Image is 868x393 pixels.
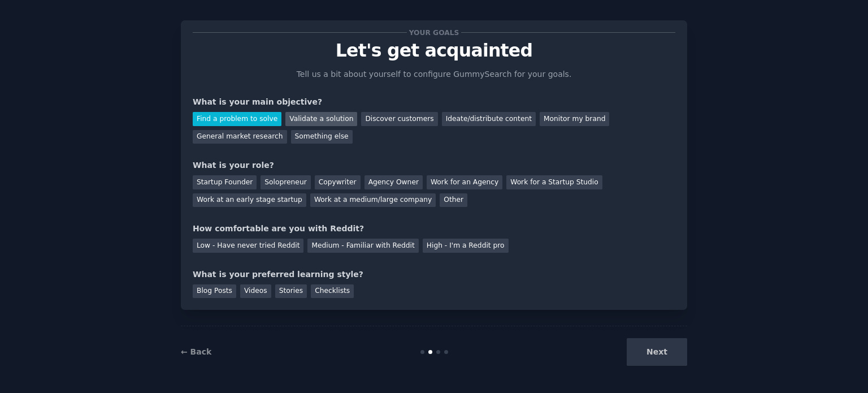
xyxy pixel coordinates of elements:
[311,284,354,299] div: Checklists
[193,223,675,235] div: How comfortable are you with Reddit?
[193,193,306,208] div: Work at an early stage startup
[261,175,310,189] div: Solopreneur
[361,112,437,126] div: Discover customers
[440,193,467,208] div: Other
[506,175,602,189] div: Work for a Startup Studio
[315,175,361,189] div: Copywriter
[193,175,257,189] div: Startup Founder
[427,175,502,189] div: Work for an Agency
[310,193,436,208] div: Work at a medium/large company
[193,41,675,61] p: Let's get acquainted
[193,159,675,171] div: What is your role?
[307,239,418,253] div: Medium - Familiar with Reddit
[193,96,675,108] div: What is your main objective?
[407,27,461,38] span: Your goals
[193,112,281,126] div: Find a problem to solve
[193,284,236,299] div: Blog Posts
[193,269,675,280] div: What is your preferred learning style?
[193,239,303,253] div: Low - Have never tried Reddit
[240,284,271,299] div: Videos
[181,347,211,356] a: ← Back
[285,112,357,126] div: Validate a solution
[423,239,509,253] div: High - I'm a Reddit pro
[442,112,536,126] div: Ideate/distribute content
[364,175,423,189] div: Agency Owner
[292,68,576,80] p: Tell us a bit about yourself to configure GummySearch for your goals.
[540,112,609,126] div: Monitor my brand
[275,284,307,299] div: Stories
[291,130,353,144] div: Something else
[193,130,287,144] div: General market research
